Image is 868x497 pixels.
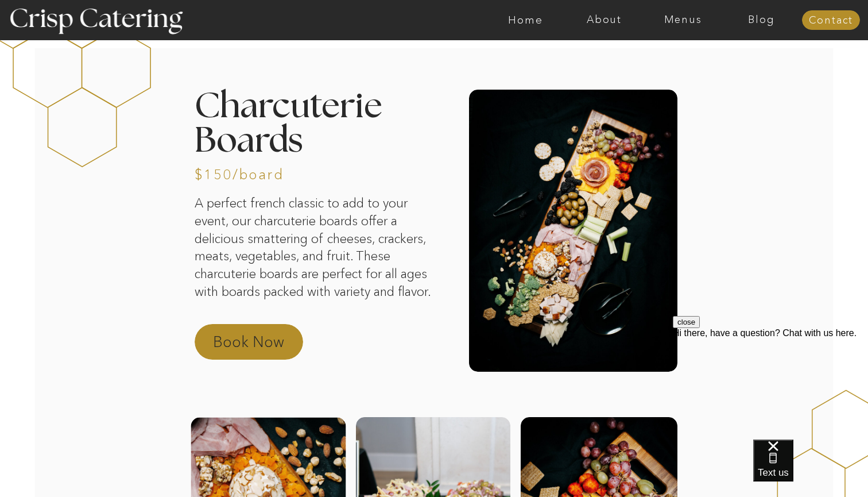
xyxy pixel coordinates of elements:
h2: Charcuterie Boards [195,90,464,120]
a: About [565,14,644,26]
p: A perfect french classic to add to your event, our charcuterie boards offer a delicious smatterin... [195,195,436,314]
a: Menus [644,14,722,26]
a: Book Now [213,332,314,359]
a: Home [486,14,565,26]
a: Contact [802,15,860,26]
iframe: podium webchat widget prompt [673,316,868,454]
a: Blog [722,14,801,26]
iframe: podium webchat widget bubble [753,440,868,497]
h3: $150/board [195,168,260,179]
